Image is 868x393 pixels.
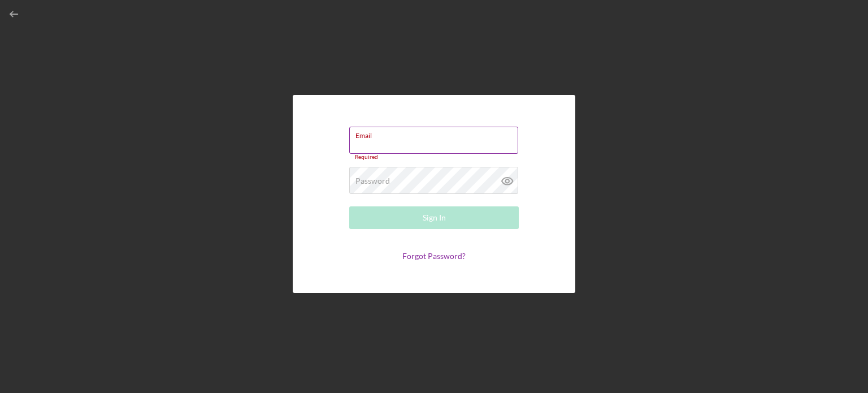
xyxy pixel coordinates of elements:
label: Password [355,176,390,185]
a: Forgot Password? [402,251,466,261]
div: Sign In [423,206,446,229]
label: Email [355,127,518,140]
div: Required [349,154,519,161]
button: Sign In [349,206,519,229]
